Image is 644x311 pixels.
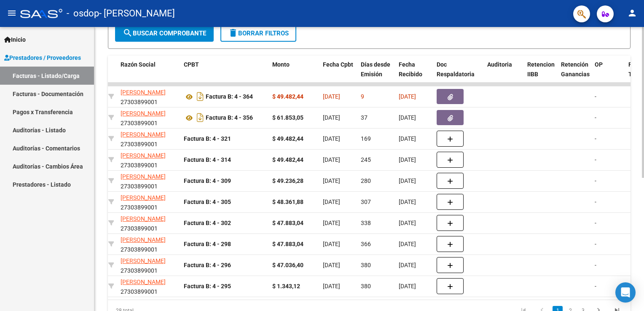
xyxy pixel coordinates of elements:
[121,130,177,147] div: 27303899001
[527,61,555,78] span: Retencion IIBB
[184,262,231,268] strong: Factura B: 4 - 296
[121,151,177,169] div: 27303899001
[195,111,206,124] i: Descargar documento
[615,282,636,303] div: Open Intercom Messenger
[399,220,416,226] span: [DATE]
[99,4,175,23] span: - [PERSON_NAME]
[272,61,290,68] span: Monto
[323,262,340,268] span: [DATE]
[323,177,340,184] span: [DATE]
[433,56,484,93] datatable-header-cell: Doc Respaldatoria
[121,235,177,253] div: 27303899001
[272,114,303,121] strong: $ 61.853,05
[67,4,99,23] span: - osdop
[323,241,340,247] span: [DATE]
[323,61,353,68] span: Fecha Cpbt
[399,93,416,100] span: [DATE]
[595,198,596,205] span: -
[272,220,303,226] strong: $ 47.883,04
[595,262,596,268] span: -
[121,109,177,126] div: 27303899001
[323,93,340,100] span: [DATE]
[361,262,371,268] span: 380
[272,198,303,205] strong: $ 48.361,88
[361,283,371,290] span: 380
[323,283,340,290] span: [DATE]
[121,256,177,274] div: 27303899001
[195,90,206,103] i: Descargar documento
[220,25,296,42] button: Borrar Filtros
[558,56,591,93] datatable-header-cell: Retención Ganancias
[121,236,166,243] span: [PERSON_NAME]
[184,220,231,226] strong: Factura B: 4 - 302
[184,177,231,184] strong: Factura B: 4 - 309
[272,283,300,290] strong: $ 1.343,12
[272,135,303,142] strong: $ 49.482,44
[121,131,166,138] span: [PERSON_NAME]
[595,93,596,100] span: -
[121,61,156,68] span: Razón Social
[121,277,177,295] div: 27303899001
[228,29,289,37] span: Borrar Filtros
[121,172,177,190] div: 27303899001
[399,61,422,78] span: Fecha Recibido
[361,93,364,100] span: 9
[487,61,512,68] span: Auditoria
[206,94,253,100] strong: Factura B: 4 - 364
[627,8,637,18] mat-icon: person
[272,241,303,247] strong: $ 47.883,04
[484,56,524,93] datatable-header-cell: Auditoria
[184,283,231,290] strong: Factura B: 4 - 295
[524,56,558,93] datatable-header-cell: Retencion IIBB
[272,262,303,268] strong: $ 47.036,40
[399,198,416,205] span: [DATE]
[184,241,231,247] strong: Factura B: 4 - 298
[184,198,231,205] strong: Factura B: 4 - 305
[399,177,416,184] span: [DATE]
[595,156,596,163] span: -
[121,257,166,264] span: [PERSON_NAME]
[121,173,166,180] span: [PERSON_NAME]
[399,241,416,247] span: [DATE]
[121,215,166,222] span: [PERSON_NAME]
[115,25,214,42] button: Buscar Comprobante
[206,115,253,121] strong: Factura B: 4 - 356
[595,220,596,226] span: -
[269,56,319,93] datatable-header-cell: Monto
[184,156,231,163] strong: Factura B: 4 - 314
[591,56,625,93] datatable-header-cell: OP
[123,29,206,37] span: Buscar Comprobante
[323,198,340,205] span: [DATE]
[323,114,340,121] span: [DATE]
[395,56,433,93] datatable-header-cell: Fecha Recibido
[361,198,371,205] span: 307
[121,89,166,96] span: [PERSON_NAME]
[184,135,231,142] strong: Factura B: 4 - 321
[399,156,416,163] span: [DATE]
[361,241,371,247] span: 366
[272,177,303,184] strong: $ 49.236,28
[319,56,357,93] datatable-header-cell: Fecha Cpbt
[4,35,26,44] span: Inicio
[121,194,166,201] span: [PERSON_NAME]
[7,8,17,18] mat-icon: menu
[595,177,596,184] span: -
[361,61,390,78] span: Días desde Emisión
[228,28,238,38] mat-icon: delete
[361,177,371,184] span: 280
[121,110,166,117] span: [PERSON_NAME]
[437,61,475,78] span: Doc Respaldatoria
[399,283,416,290] span: [DATE]
[272,156,303,163] strong: $ 49.482,44
[361,135,371,142] span: 169
[121,152,166,159] span: [PERSON_NAME]
[121,279,166,285] span: [PERSON_NAME]
[117,56,180,93] datatable-header-cell: Razón Social
[123,28,133,38] mat-icon: search
[184,61,199,68] span: CPBT
[399,114,416,121] span: [DATE]
[323,135,340,142] span: [DATE]
[595,241,596,247] span: -
[399,262,416,268] span: [DATE]
[595,61,603,68] span: OP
